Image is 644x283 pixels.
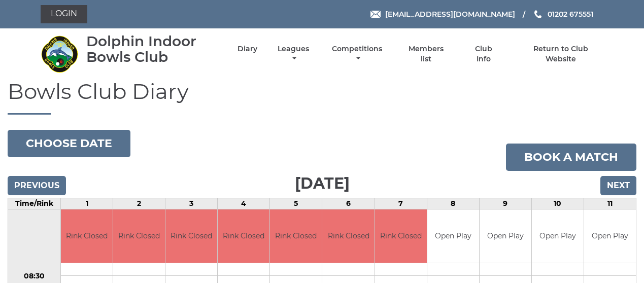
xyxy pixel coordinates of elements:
[370,11,381,18] img: Email
[427,198,479,209] td: 8
[531,198,584,209] td: 10
[113,198,165,209] td: 2
[532,209,584,263] td: Open Play
[165,209,217,263] td: Rink Closed
[86,33,220,65] div: Dolphin Indoor Bowls Club
[238,44,257,54] a: Diary
[61,198,113,209] td: 1
[548,10,593,19] span: 01202 675551
[480,209,531,263] td: Open Play
[270,209,322,263] td: Rink Closed
[534,10,541,18] img: Phone us
[385,10,515,19] span: [EMAIL_ADDRESS][DOMAIN_NAME]
[533,9,593,20] a: Phone us 01202 675551
[402,44,449,64] a: Members list
[584,198,636,209] td: 11
[600,176,636,195] input: Next
[275,44,312,64] a: Leagues
[322,209,374,263] td: Rink Closed
[370,9,515,20] a: Email [EMAIL_ADDRESS][DOMAIN_NAME]
[41,5,87,23] a: Login
[218,198,270,209] td: 4
[218,209,269,263] td: Rink Closed
[41,35,79,73] img: Dolphin Indoor Bowls Club
[61,209,113,263] td: Rink Closed
[270,198,322,209] td: 5
[8,80,636,115] h1: Bowls Club Diary
[375,198,427,209] td: 7
[330,44,385,64] a: Competitions
[322,198,375,209] td: 6
[479,198,531,209] td: 9
[8,176,66,195] input: Previous
[8,198,61,209] td: Time/Rink
[165,198,218,209] td: 3
[427,209,479,263] td: Open Play
[506,144,636,171] a: Book a match
[467,44,500,64] a: Club Info
[113,209,165,263] td: Rink Closed
[375,209,427,263] td: Rink Closed
[584,209,636,263] td: Open Play
[518,44,603,64] a: Return to Club Website
[8,130,130,157] button: Choose date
